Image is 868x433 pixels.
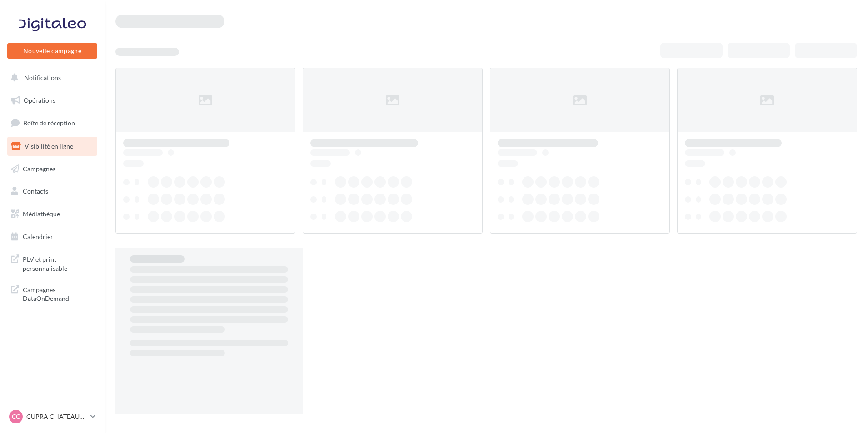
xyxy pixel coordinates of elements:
span: Campagnes DataOnDemand [23,284,94,303]
a: Boîte de réception [5,113,99,133]
button: Notifications [5,68,95,87]
p: CUPRA CHATEAUROUX [26,412,87,421]
a: Campagnes [5,159,99,179]
a: Calendrier [5,227,99,246]
a: Visibilité en ligne [5,137,99,156]
button: Nouvelle campagne [7,43,97,59]
span: Notifications [24,74,61,81]
span: Médiathèque [23,210,60,218]
span: Boîte de réception [23,119,75,127]
a: Médiathèque [5,204,99,224]
a: Opérations [5,91,99,110]
span: Opérations [24,96,55,104]
span: Calendrier [23,233,53,240]
a: Contacts [5,182,99,201]
a: CC CUPRA CHATEAUROUX [7,408,97,425]
a: Campagnes DataOnDemand [5,280,99,307]
span: Visibilité en ligne [25,142,73,150]
span: PLV et print personnalisable [23,253,94,273]
a: PLV et print personnalisable [5,249,99,276]
span: Campagnes [23,164,55,172]
span: Contacts [23,187,48,195]
span: CC [12,412,20,421]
